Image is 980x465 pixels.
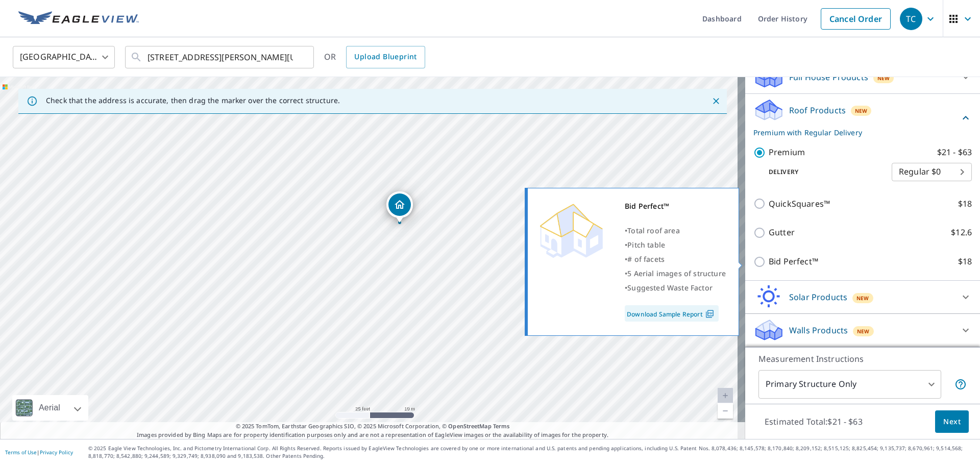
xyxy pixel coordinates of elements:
div: Bid Perfect™ [625,199,726,213]
p: © 2025 Eagle View Technologies, Inc. and Pictometry International Corp. All Rights Reserved. Repo... [88,445,975,460]
div: • [625,266,726,281]
div: Solar ProductsNew [753,285,972,309]
img: Pdf Icon [703,309,717,319]
div: TC [900,8,922,30]
button: Next [935,410,969,433]
span: Pitch table [627,240,665,250]
span: 5 Aerial images of structure [627,268,726,278]
p: $18 [958,198,972,210]
p: Measurement Instructions [758,353,967,365]
p: $18 [958,255,972,268]
span: New [877,74,890,82]
p: Gutter [769,226,795,239]
a: Terms [493,422,510,430]
div: OR [324,46,425,68]
div: • [625,224,726,238]
span: Your report will include only the primary structure on the property. For example, a detached gara... [954,378,967,390]
span: # of facets [627,254,665,264]
div: Full House ProductsNew [753,65,972,89]
div: • [625,252,726,266]
p: Solar Products [789,291,847,303]
a: Terms of Use [5,449,37,456]
div: Dropped pin, building 1, Residential property, 3927 Livingston St NW Washington, DC 20015 [386,191,413,223]
img: Premium [535,199,607,260]
p: Roof Products [789,104,846,116]
p: Walls Products [789,324,848,336]
p: $21 - $63 [937,146,972,159]
span: Next [943,415,961,428]
span: Total roof area [627,226,680,235]
div: Primary Structure Only [758,370,941,399]
p: Premium [769,146,805,159]
p: | [5,449,73,455]
p: Estimated Total: $21 - $63 [756,410,871,433]
input: Search by address or latitude-longitude [148,43,293,71]
span: Suggested Waste Factor [627,283,713,292]
a: Current Level 20, Zoom Out [718,403,733,419]
span: New [857,327,870,335]
div: Aerial [12,395,88,421]
p: Full House Products [789,71,868,83]
a: Current Level 20, Zoom In Disabled [718,388,733,403]
p: Premium with Regular Delivery [753,127,960,138]
button: Close [709,94,723,108]
a: OpenStreetMap [448,422,491,430]
a: Download Sample Report [625,305,719,322]
a: Privacy Policy [40,449,73,456]
p: Delivery [753,167,892,177]
span: New [855,107,868,115]
p: Bid Perfect™ [769,255,818,268]
div: Walls ProductsNew [753,318,972,342]
div: • [625,238,726,252]
div: Aerial [36,395,63,421]
div: • [625,281,726,295]
span: © 2025 TomTom, Earthstar Geographics SIO, © 2025 Microsoft Corporation, © [236,422,510,431]
img: EV Logo [18,11,139,27]
div: Roof ProductsNewPremium with Regular Delivery [753,98,972,138]
span: Upload Blueprint [354,51,416,63]
div: Regular $0 [892,158,972,186]
p: $12.6 [951,226,972,239]
p: QuickSquares™ [769,198,830,210]
div: [GEOGRAPHIC_DATA] [13,43,115,71]
p: Check that the address is accurate, then drag the marker over the correct structure. [46,96,340,105]
a: Cancel Order [821,8,891,30]
a: Upload Blueprint [346,46,425,68]
span: New [856,294,869,302]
